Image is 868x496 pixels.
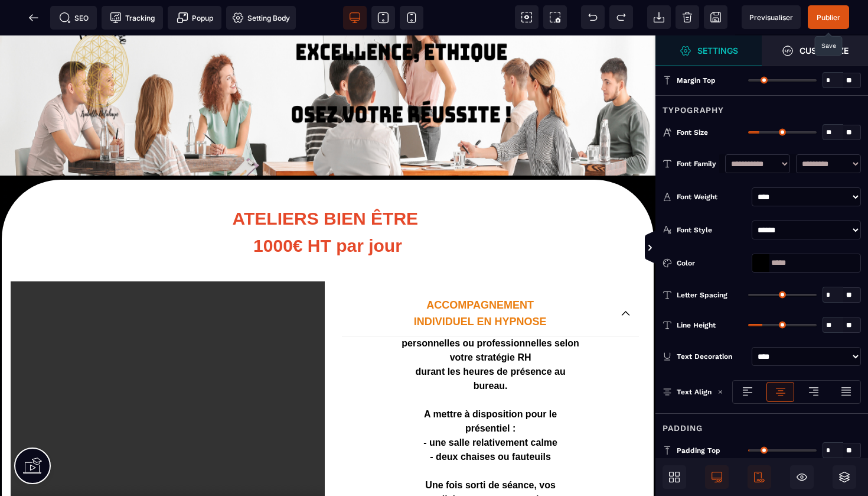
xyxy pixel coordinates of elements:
span: Line Height [677,320,716,330]
span: Setting Body [232,12,290,24]
div: Font Weight [677,191,747,203]
span: Popup [177,12,213,24]
span: SEO [59,12,89,24]
span: View components [515,5,539,29]
span: Mobile Only [748,465,771,489]
span: Settings [655,35,762,66]
span: Publier [817,13,840,22]
span: Open Layers [833,465,856,489]
div: Typography [655,95,868,117]
span: Desktop Only [705,465,729,489]
p: Text Align [663,386,712,398]
span: Open Blocks [663,465,686,489]
span: Margin Top [677,76,716,85]
div: Color [677,257,747,269]
strong: Settings [697,46,738,55]
img: loading [717,389,723,395]
div: Font Family [677,158,719,170]
span: Font Size [677,128,708,137]
span: Open Style Manager [762,35,868,66]
span: Tracking [110,12,155,24]
strong: Customize [800,46,849,55]
span: Letter Spacing [677,290,727,300]
span: Padding Top [677,446,720,455]
span: Screenshot [543,5,567,29]
div: Font Style [677,224,747,236]
div: Text Decoration [677,351,747,362]
div: Padding [655,413,868,435]
p: ACCOMPAGNEMENT INDIVIDUEL EN HYPNOSE [351,261,609,294]
span: Preview [742,5,801,29]
b: ATELIERS BIEN ÊTRE 1000€ HT par jour [233,173,423,220]
span: Previsualiser [749,13,793,22]
span: Hide/Show Block [790,465,814,489]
